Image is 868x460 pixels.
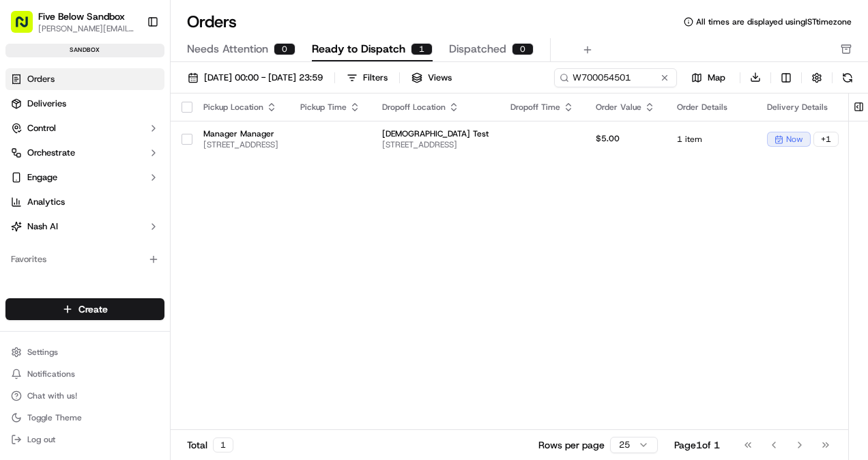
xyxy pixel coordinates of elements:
span: Ready to Dispatch [312,41,405,57]
span: 1 item [677,134,745,145]
span: [STREET_ADDRESS] [203,139,278,150]
button: [PERSON_NAME][EMAIL_ADDRESS][DOMAIN_NAME] [38,23,136,34]
button: Settings [5,343,164,362]
div: + 1 [813,132,839,147]
a: Analytics [5,191,164,213]
span: Orders [27,73,55,85]
h1: Orders [187,11,237,33]
span: Needs Attention [187,41,268,57]
input: Type to search [554,68,677,87]
button: [DATE] 00:00 - [DATE] 23:59 [182,68,329,87]
button: Create [5,298,164,320]
button: Engage [5,167,164,188]
span: Create [78,302,108,316]
span: All times are displayed using IST timezone [696,16,852,27]
div: 1 [213,437,233,452]
button: Control [5,117,164,139]
button: Five Below Sandbox [38,10,125,23]
button: Five Below Sandbox[PERSON_NAME][EMAIL_ADDRESS][DOMAIN_NAME] [5,5,141,38]
span: Deliveries [27,98,66,110]
button: Refresh [838,68,857,87]
span: Nash AI [27,220,58,233]
span: Dispatched [449,41,506,57]
button: Chat with us! [5,386,164,405]
div: Order Details [677,102,745,113]
a: Orders [5,68,164,90]
div: Pickup Location [203,102,278,113]
div: sandbox [5,44,164,57]
span: Toggle Theme [27,412,82,423]
span: $5.00 [596,133,620,144]
button: Filters [341,68,394,87]
div: Pickup Time [300,102,360,113]
a: Deliveries [5,93,164,115]
button: Views [405,68,458,87]
span: Engage [27,171,57,184]
span: [STREET_ADDRESS] [382,139,489,150]
span: Views [428,72,452,84]
div: Available Products [5,281,164,303]
div: Order Value [596,102,655,113]
button: Notifications [5,364,164,384]
div: Total [187,437,233,452]
button: Nash AI [5,216,164,238]
button: Orchestrate [5,142,164,164]
div: 0 [512,43,534,55]
span: Control [27,122,56,134]
span: Analytics [27,196,65,208]
span: Chat with us! [27,390,77,401]
div: 0 [274,43,295,55]
span: Manager Manager [203,128,278,139]
span: [DATE] 00:00 - [DATE] 23:59 [204,72,323,84]
div: 1 [411,43,433,55]
div: Favorites [5,248,164,270]
span: Notifications [27,369,75,379]
p: Rows per page [538,438,605,452]
button: Map [682,70,734,86]
span: [DEMOGRAPHIC_DATA] Test [382,128,489,139]
div: Page 1 of 1 [674,438,720,452]
div: Dropoff Time [510,102,574,113]
span: Orchestrate [27,147,75,159]
span: Log out [27,434,55,445]
span: Map [708,72,725,84]
span: Settings [27,347,58,358]
div: Filters [363,72,388,84]
button: Toggle Theme [5,408,164,427]
button: Log out [5,430,164,449]
span: now [786,134,803,145]
div: Dropoff Location [382,102,489,113]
